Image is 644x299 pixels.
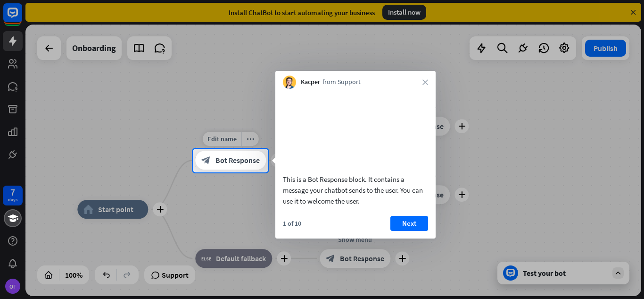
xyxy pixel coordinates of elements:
span: Kacper [301,77,320,87]
button: Next [390,216,428,231]
i: block_bot_response [201,156,211,165]
div: This is a Bot Response block. It contains a message your chatbot sends to the user. You can use i... [283,174,428,206]
div: 1 of 10 [283,219,301,228]
span: Bot Response [215,156,260,165]
i: close [422,79,428,85]
span: from Support [322,77,361,87]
